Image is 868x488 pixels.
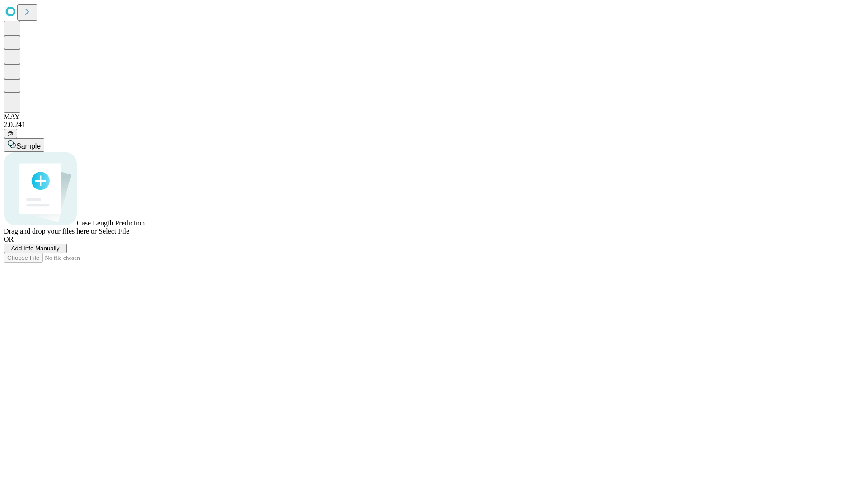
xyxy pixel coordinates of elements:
span: Drag and drop your files here or [4,227,97,235]
span: OR [4,235,14,243]
span: Add Info Manually [11,245,60,252]
span: Select File [99,227,129,235]
span: @ [7,130,14,137]
button: Add Info Manually [4,244,67,253]
button: @ [4,129,17,138]
button: Sample [4,138,44,152]
span: Case Length Prediction [77,219,145,227]
span: Sample [16,142,41,150]
div: MAY [4,113,864,121]
div: 2.0.241 [4,121,864,129]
